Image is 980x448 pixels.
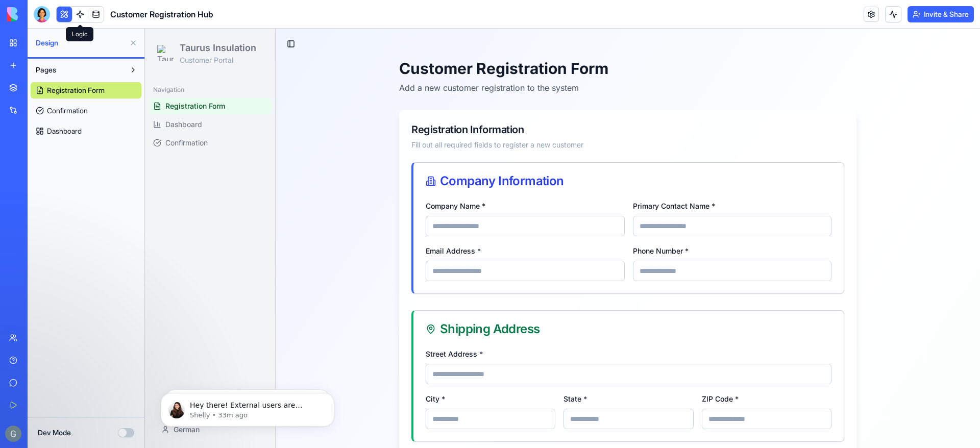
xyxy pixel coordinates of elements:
button: German [8,391,122,411]
span: Customer Registration Hub [110,8,213,20]
h2: Taurus Insulation [35,12,111,27]
a: Dashboard [4,88,126,104]
iframe: Intercom notifications message [145,371,350,443]
label: ZIP Code * [557,366,594,375]
div: Company Information [281,146,687,159]
div: Shipping Address [281,294,687,307]
img: Taurus Insulation Logo [12,16,29,33]
label: Phone Number * [488,218,544,227]
p: Add a new customer registration to the system [254,53,712,65]
div: Registration Information [266,94,699,108]
button: Pages [31,62,125,78]
span: Dashboard [20,91,57,101]
label: Dev Mode [38,428,71,438]
span: Confirmation [20,109,63,119]
p: Customer Portal [35,27,111,37]
span: Dashboard [47,126,82,136]
span: Registration Form [20,72,80,83]
label: State * [419,366,442,375]
a: Confirmation [4,106,126,122]
button: Invite & Share [908,6,974,22]
img: ACg8ocLDyM8oqRO4EbFD2C7Z8o4jdiPAsxIn-gFZCA5ezgVsRhWBIA=s96-c [5,426,21,442]
img: logo [7,7,70,21]
label: Primary Contact Name * [488,173,570,182]
a: Confirmation [31,103,141,119]
a: Dashboard [31,123,141,139]
h1: Customer Registration Form [254,31,712,49]
label: City * [281,366,300,375]
a: Registration Form [31,82,141,98]
span: Registration Form [47,85,105,95]
label: Company Name * [281,173,340,182]
div: Navigation [4,53,126,69]
span: Hey there! External users are anyone outside your core organization or team- like customers, vend... [44,30,175,160]
div: Fill out all required fields to register a new customer [266,111,699,121]
span: Pages [36,65,56,75]
div: Logic [66,27,93,41]
span: German [29,396,55,406]
p: Message from Shelly, sent 33m ago [44,39,176,48]
label: Email Address * [281,218,336,227]
span: Confirmation [47,106,88,116]
span: Design [36,38,125,48]
label: Street Address * [281,321,338,330]
a: Registration Form [4,69,126,86]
